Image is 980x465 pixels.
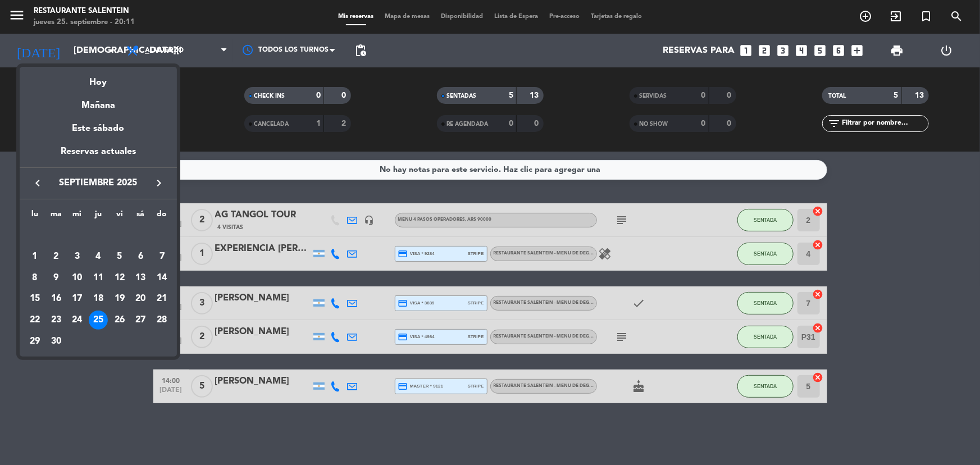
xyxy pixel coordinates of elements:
[131,289,150,308] div: 20
[45,309,67,331] td: 23 de septiembre de 2025
[24,208,45,225] th: lunes
[25,311,44,330] div: 22
[88,267,109,289] td: 11 de septiembre de 2025
[149,176,169,191] button: keyboard_arrow_right
[20,90,177,113] div: Mañana
[110,311,129,330] div: 26
[109,267,130,289] td: 12 de septiembre de 2025
[66,208,88,225] th: miércoles
[66,246,88,267] td: 3 de septiembre de 2025
[24,267,45,289] td: 8 de septiembre de 2025
[45,289,67,310] td: 16 de septiembre de 2025
[151,289,172,310] td: 21 de septiembre de 2025
[66,267,88,289] td: 10 de septiembre de 2025
[89,289,108,308] div: 18
[25,247,44,266] div: 1
[130,267,152,289] td: 13 de septiembre de 2025
[25,332,44,351] div: 29
[88,289,109,310] td: 18 de septiembre de 2025
[152,268,171,288] div: 14
[67,268,86,288] div: 10
[109,309,130,331] td: 26 de septiembre de 2025
[24,246,45,267] td: 1 de septiembre de 2025
[24,225,172,246] td: SEP.
[130,289,152,310] td: 20 de septiembre de 2025
[130,208,152,225] th: sábado
[88,208,109,225] th: jueves
[152,311,171,330] div: 28
[25,289,44,308] div: 15
[89,247,108,266] div: 4
[47,332,66,351] div: 30
[47,311,66,330] div: 23
[45,246,67,267] td: 2 de septiembre de 2025
[67,247,86,266] div: 3
[110,247,129,266] div: 5
[131,268,150,288] div: 13
[67,311,86,330] div: 24
[48,176,149,191] span: septiembre 2025
[88,309,109,331] td: 25 de septiembre de 2025
[47,289,66,308] div: 16
[110,268,129,288] div: 12
[45,331,67,352] td: 30 de septiembre de 2025
[45,267,67,289] td: 9 de septiembre de 2025
[152,177,166,190] i: keyboard_arrow_right
[47,247,66,266] div: 2
[28,176,48,191] button: keyboard_arrow_left
[67,289,86,308] div: 17
[31,177,44,190] i: keyboard_arrow_left
[24,309,45,331] td: 22 de septiembre de 2025
[25,268,44,288] div: 8
[20,144,177,167] div: Reservas actuales
[109,208,130,225] th: viernes
[110,289,129,308] div: 19
[45,208,67,225] th: martes
[130,246,152,267] td: 6 de septiembre de 2025
[66,289,88,310] td: 17 de septiembre de 2025
[151,246,172,267] td: 7 de septiembre de 2025
[47,268,66,288] div: 9
[20,67,177,90] div: Hoy
[20,113,177,144] div: Este sábado
[89,311,108,330] div: 25
[151,208,172,225] th: domingo
[131,311,150,330] div: 27
[89,268,108,288] div: 11
[152,289,171,308] div: 21
[24,289,45,310] td: 15 de septiembre de 2025
[24,331,45,352] td: 29 de septiembre de 2025
[130,309,152,331] td: 27 de septiembre de 2025
[66,309,88,331] td: 24 de septiembre de 2025
[109,246,130,267] td: 5 de septiembre de 2025
[151,267,172,289] td: 14 de septiembre de 2025
[131,247,150,266] div: 6
[152,247,171,266] div: 7
[151,309,172,331] td: 28 de septiembre de 2025
[109,289,130,310] td: 19 de septiembre de 2025
[88,246,109,267] td: 4 de septiembre de 2025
